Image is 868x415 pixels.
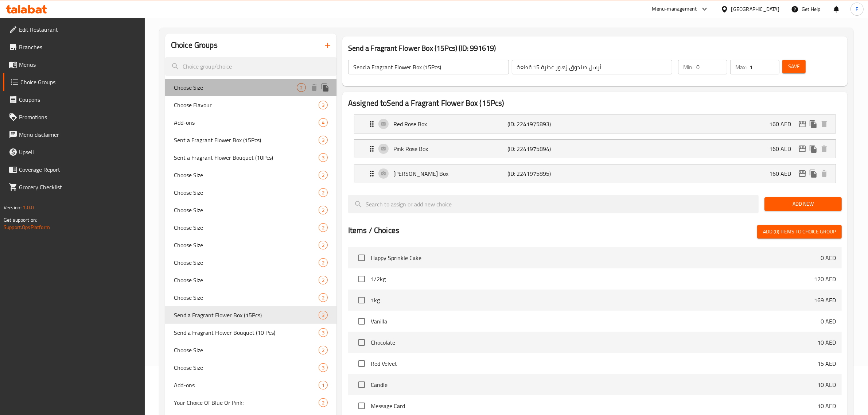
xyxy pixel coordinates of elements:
[165,79,336,96] div: Choose Size2deleteduplicate
[319,242,327,249] span: 2
[319,382,327,389] span: 1
[508,144,584,153] p: (ID: 2241975894)
[319,171,328,179] div: Choices
[856,5,858,13] span: F
[819,168,830,179] button: delete
[354,115,836,133] div: Expand
[165,219,336,236] div: Choose Size2
[3,143,145,161] a: Upsell
[19,43,139,51] span: Branches
[174,241,319,249] span: Choose Size
[735,63,747,71] p: Max:
[354,250,369,265] span: Select choice
[319,293,328,302] div: Choices
[683,63,693,71] p: Min:
[165,149,336,166] div: Sent a Fragrant Flower Bouquet (10Pcs)3
[3,38,145,56] a: Branches
[165,236,336,254] div: Choose Size2
[371,402,817,410] span: Message Card
[371,317,821,326] span: Vanilla
[174,346,319,354] span: Choose Size
[371,359,817,368] span: Red Velvet
[808,143,819,154] button: duplicate
[165,131,336,149] div: Sent a Fragrant Flower Box (15Pcs)3
[354,292,369,308] span: Select choice
[319,294,327,301] span: 2
[174,153,319,162] span: Sent a Fragrant Flower Bouquet (10Pcs)
[808,119,819,129] button: duplicate
[165,306,336,324] div: Send a Fragrant Flower Box (15Pcs)3
[319,276,328,284] div: Choices
[19,148,139,156] span: Upsell
[354,335,369,350] span: Select choice
[808,168,819,179] button: duplicate
[165,201,336,219] div: Choose Size2
[371,253,821,262] span: Happy Sprinkle Cake
[354,140,836,158] div: Expand
[3,91,145,108] a: Coupons
[319,137,327,144] span: 3
[652,5,697,13] div: Menu-management
[731,5,779,13] div: [GEOGRAPHIC_DATA]
[3,126,145,143] a: Menu disclaimer
[319,312,327,319] span: 3
[319,398,328,407] div: Choices
[319,136,328,144] div: Choices
[319,206,328,214] div: Choices
[782,60,806,73] button: Save
[319,399,327,406] span: 2
[371,296,814,305] span: 1kg
[19,165,139,174] span: Coverage Report
[348,161,842,186] li: Expand
[174,381,319,389] span: Add-ons
[319,381,328,389] div: Choices
[19,95,139,104] span: Coupons
[309,82,320,93] button: delete
[165,376,336,394] div: Add-ons1
[821,253,836,262] p: 0 AED
[297,84,305,91] span: 2
[319,223,328,232] div: Choices
[393,169,508,178] p: [PERSON_NAME] Box
[174,363,319,372] span: Choose Size
[508,120,584,128] p: (ID: 2241975893)
[165,166,336,184] div: Choose Size2
[371,275,814,283] span: 1/2kg
[797,119,808,129] button: edit
[348,112,842,136] li: Expand
[165,254,336,271] div: Choose Size2
[319,207,327,214] span: 2
[165,289,336,306] div: Choose Size2
[319,347,327,354] span: 2
[393,120,508,128] p: Red Rose Box
[174,118,319,127] span: Add-ons
[817,359,836,368] p: 15 AED
[797,168,808,179] button: edit
[174,311,319,319] span: Send a Fragrant Flower Box (15Pcs)
[814,296,836,305] p: 169 AED
[174,101,319,109] span: Choose Flavour
[320,82,331,93] button: duplicate
[393,144,508,153] p: Pink Rose Box
[174,188,319,197] span: Choose Size
[20,78,139,86] span: Choice Groups
[354,356,369,371] span: Select choice
[348,225,399,236] h2: Items / Choices
[19,113,139,121] span: Promotions
[319,153,328,162] div: Choices
[354,271,369,287] span: Select choice
[319,241,328,249] div: Choices
[3,73,145,91] a: Choice Groups
[763,227,836,236] span: Add (0) items to choice group
[769,144,797,153] p: 160 AED
[319,363,328,372] div: Choices
[769,120,797,128] p: 160 AED
[817,338,836,347] p: 10 AED
[3,108,145,126] a: Promotions
[319,364,327,371] span: 3
[817,380,836,389] p: 10 AED
[3,178,145,196] a: Grocery Checklist
[764,197,842,211] button: Add New
[348,136,842,161] li: Expand
[817,402,836,410] p: 10 AED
